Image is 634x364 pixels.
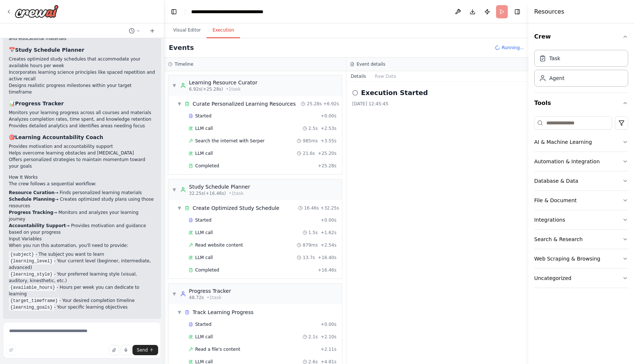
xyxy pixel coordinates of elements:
h2: How It Works [9,174,155,181]
li: Provides motivation and accountability support [9,143,155,150]
li: Incorporates learning science principles like spaced repetition and active recall [9,69,155,82]
span: 13.7s [303,255,315,261]
li: → Provides motivation and guidance based on your progress [9,222,155,236]
span: 879ms [303,242,318,248]
h3: 📅 [9,46,155,54]
h2: Events [169,43,194,53]
button: Crew [534,26,628,47]
span: Read a file's content [195,346,240,352]
span: LLM call [195,150,213,156]
button: Hide right sidebar [512,7,522,17]
span: Send [137,347,148,353]
li: - The subject you want to learn [9,251,155,258]
div: Learning Resource Curator [189,79,258,86]
h3: Event details [357,61,385,67]
div: Integrations [534,216,565,223]
button: Start a new chat [146,26,158,35]
li: - Your preferred learning style (visual, auditory, kinesthetic, etc.) [9,271,155,284]
li: Offers personalized strategies to maintain momentum toward your goals [9,156,155,170]
div: Automation & Integration [534,158,600,165]
button: Switch to previous chat [126,26,143,35]
button: Search & Research [534,230,628,249]
div: Web Scraping & Browsing [534,255,600,262]
nav: breadcrumb [191,8,274,15]
code: {learning_level} [9,258,54,265]
button: Send [132,345,158,355]
div: Uncategorized [534,274,571,282]
button: Integrations [534,210,628,229]
span: Started [195,321,211,327]
div: File & Document [534,197,577,204]
span: + 32.25s [320,205,339,211]
code: {learning_goals} [9,304,54,311]
li: - Hours per week you can dedicate to learning [9,284,155,297]
h2: Input Variables [9,236,155,242]
button: Visual Editor [167,23,207,38]
div: AI & Machine Learning [534,138,592,146]
button: Raw Data [371,71,401,81]
button: Execution [207,23,240,38]
code: {available_hours} [9,284,57,291]
span: + 2.53s [321,125,336,131]
span: + 0.00s [321,217,336,223]
p: When you run this automation, you'll need to provide: [9,242,155,249]
span: + 16.40s [318,255,336,261]
button: Web Scraping & Browsing [534,249,628,268]
span: ▼ [177,309,182,315]
span: + 25.28s [318,163,336,169]
h3: 🎯 [9,134,155,141]
span: 985ms [303,138,318,144]
span: 16.46s [304,205,319,211]
strong: Study Schedule Planner [15,47,84,53]
button: AI & Machine Learning [534,132,628,152]
span: Read website content [195,242,243,248]
span: 2.5s [309,125,318,131]
span: 48.72s [189,295,204,301]
div: [DATE] 12:45:45 [352,101,522,107]
li: → Finds personalized learning materials [9,189,155,196]
span: + 16.46s [318,267,336,273]
span: Started [195,113,211,119]
code: {subject} [9,251,36,258]
span: 32.25s (+16.46s) [189,190,226,196]
span: • 1 task [207,295,222,301]
strong: Resource Curation [9,190,55,195]
div: Search & Research [534,236,583,243]
button: Click to speak your automation idea [121,345,131,355]
li: → Creates optimized study plans using those resources [9,196,155,209]
li: - Your current level (beginner, intermediate, advanced) [9,258,155,271]
span: 1.5s [309,230,318,236]
li: → Monitors and analyzes your learning journey [9,209,155,222]
span: ▼ [177,205,182,211]
span: + 0.00s [321,113,336,119]
img: Logo [15,5,59,18]
strong: Learning Accountability Coach [15,134,103,140]
div: Progress Tracker [189,287,231,295]
code: {learning_style} [9,271,54,278]
button: Upload files [109,345,119,355]
div: Agent [549,74,564,82]
div: Database & Data [534,177,578,185]
span: LLM call [195,125,213,131]
span: + 25.20s [318,150,336,156]
span: ▼ [172,83,176,88]
span: Curate Personalized Learning Resources [193,100,296,108]
span: Completed [195,267,219,273]
li: Provides detailed analytics and identifies areas needing focus [9,123,155,129]
div: Crew [534,47,628,92]
strong: Progress Tracker [15,101,64,106]
span: Create Optimized Study Schedule [193,204,279,212]
button: Database & Data [534,171,628,190]
span: ▼ [177,101,182,107]
p: The crew follows a sequential workflow: [9,181,155,187]
h3: 📊 [9,100,155,107]
button: Uncategorized [534,269,628,288]
button: Hide left sidebar [169,7,179,17]
span: LLM call [195,255,213,261]
li: - Your desired completion timeline [9,297,155,304]
li: Monitors your learning progress across all courses and materials [9,109,155,116]
button: File & Document [534,191,628,210]
li: Designs realistic progress milestones within your target timeframe [9,82,155,95]
li: Creates optimized study schedules that accommodate your available hours per week [9,56,155,69]
span: Track Learning Progress [193,309,254,316]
